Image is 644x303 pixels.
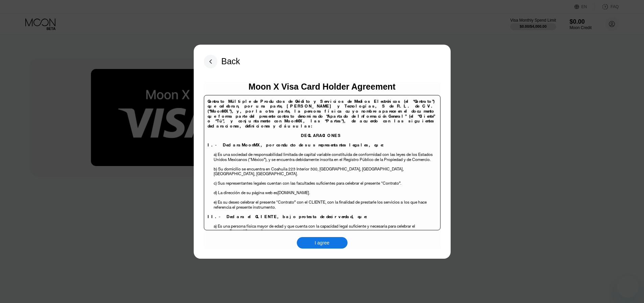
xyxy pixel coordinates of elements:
span: , las “Partes”), de acuerdo con las siguientes declaraciones, definiciones y cláusulas: [208,118,435,129]
span: a) Es una sociedad de responsabilidad limitada de capital variable constituida de conformidad con... [214,151,433,162]
span: e [214,199,216,205]
span: II.- Declara el CLIENTE, bajo protesta de decir verdad, que: [208,214,369,219]
iframe: Button to launch messaging window [617,276,639,298]
span: a) Es una persona física mayor de edad y que cuenta con la capacidad legal suficiente y necesaria... [214,223,415,234]
span: los que hace referencia el presente instrumento. [214,199,427,210]
span: ) La dirección de su página web es [216,190,278,195]
div: I agree [297,237,348,249]
span: s a [398,199,403,205]
span: ) Sus representantes legales cuentan con las facultades suficientes para celebrar el presente “Co... [216,180,401,186]
div: Back [221,56,240,66]
span: I.- Declara [208,142,242,148]
span: Coahuila 223 Interior 300, [GEOGRAPHIC_DATA], [GEOGRAPHIC_DATA] [271,166,403,172]
span: c [214,180,216,186]
span: , por conducto de sus representantes legales, que: [261,142,385,148]
span: MoonMX [242,142,261,148]
span: [PERSON_NAME] y Tecnologías, S de R.L. de C.V. (“MoonMX”), [208,103,435,114]
span: MoonMX [284,118,303,124]
span: d [214,190,216,195]
span: DECLARACIONES [301,133,342,138]
span: , [GEOGRAPHIC_DATA], [GEOGRAPHIC_DATA]. [214,166,404,177]
span: ) Es su deseo celebrar el presente “Contrato” con el CLIENTE, con la finalidad de prestarle los s... [216,199,398,205]
span: y, por la otra parte, la persona física cuyo nombre aparece en el documento que forma parte del p... [208,108,435,124]
span: [DOMAIN_NAME]. [278,190,310,195]
div: Back [204,55,240,68]
div: I agree [315,240,330,246]
span: b) Su domicilio se encuentra en [214,166,270,172]
div: Moon X Visa Card Holder Agreement [248,82,396,92]
span: Contrato Múltiple de Productos de Crédito y Servicios de Medios Electrónicos (el “Contrato”) que ... [208,98,435,109]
